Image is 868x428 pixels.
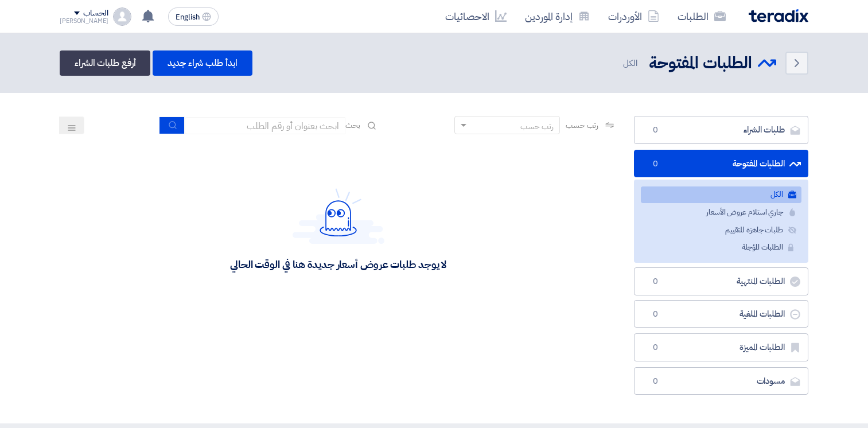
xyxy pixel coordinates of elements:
[641,204,801,221] a: جاري استلام عروض الأسعار
[634,333,808,361] a: الطلبات المميزة0
[641,186,801,203] a: الكل
[230,258,446,271] div: لا يوجد طلبات عروض أسعار جديدة هنا في الوقت الحالي
[345,119,360,131] span: بحث
[648,158,662,170] span: 0
[436,3,516,30] a: الاحصائيات
[648,276,662,287] span: 0
[648,124,662,136] span: 0
[83,9,108,18] div: الحساب
[599,3,668,30] a: الأوردرات
[648,342,662,353] span: 0
[168,7,219,26] button: English
[566,119,598,131] span: رتب حسب
[634,300,808,328] a: الطلبات الملغية0
[176,13,200,21] span: English
[634,150,808,178] a: الطلبات المفتوحة0
[293,188,384,244] img: Hello
[623,57,640,70] span: الكل
[113,7,131,26] img: profile_test.png
[185,117,345,134] input: ابحث بعنوان أو رقم الطلب
[641,239,801,256] a: الطلبات المؤجلة
[634,367,808,395] a: مسودات0
[520,120,554,133] div: رتب حسب
[634,116,808,144] a: طلبات الشراء0
[749,9,808,22] img: Teradix logo
[60,50,150,76] a: أرفع طلبات الشراء
[668,3,735,30] a: الطلبات
[649,52,752,75] h2: الطلبات المفتوحة
[648,309,662,320] span: 0
[516,3,599,30] a: إدارة الموردين
[153,50,252,76] a: ابدأ طلب شراء جديد
[641,222,801,239] a: طلبات جاهزة للتقييم
[634,267,808,295] a: الطلبات المنتهية0
[60,18,108,24] div: [PERSON_NAME]
[648,376,662,387] span: 0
